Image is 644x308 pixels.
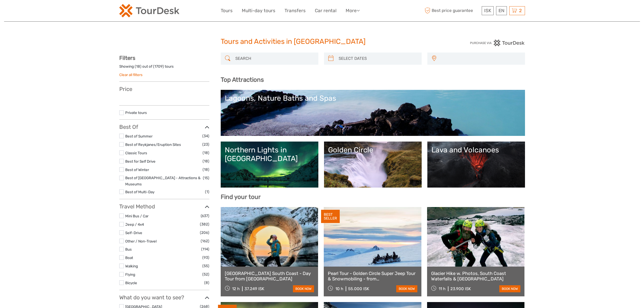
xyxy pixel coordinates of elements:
label: 1709 [154,64,163,69]
div: Showing ( ) out of ( ) tours [119,64,209,72]
div: BEST SELLER [321,210,340,223]
a: book now [499,285,520,292]
strong: Filters [119,55,135,61]
span: (18) [203,150,209,156]
a: book now [293,285,314,292]
span: (93) [202,254,209,261]
span: (382) [200,221,209,227]
label: 18 [136,64,140,69]
span: (114) [201,246,209,252]
a: Glacier Hike w. Photos, South Coast Waterfalls & [GEOGRAPHIC_DATA] [431,271,521,282]
h3: Price [119,86,209,92]
h3: Travel Method [119,203,209,210]
a: Walking [125,264,138,268]
span: (18) [203,166,209,173]
div: Lagoons, Nature Baths and Spas [225,94,521,103]
b: Find your tour [221,193,261,201]
a: Golden Circle [328,146,418,184]
span: 11 h [439,286,445,291]
input: SEARCH [233,54,316,63]
a: book now [396,285,417,292]
div: 55.000 ISK [348,286,369,291]
a: More [346,7,360,15]
span: Best price guarantee [424,6,480,15]
a: Pearl Tour - Golden Circle Super Jeep Tour & Snowmobiling - from [GEOGRAPHIC_DATA] [328,271,417,282]
h3: Best Of [119,124,209,130]
span: (637) [201,213,209,219]
a: Classic Tours [125,151,147,155]
img: PurchaseViaTourDesk.png [470,40,525,46]
a: Mini Bus / Car [125,214,148,218]
span: 2 [518,8,523,13]
div: EN [496,6,507,15]
a: Bicycle [125,281,137,285]
span: (52) [202,271,209,277]
span: (15) [203,175,209,181]
a: Boat [125,255,133,260]
a: Best of Multi-Day [125,190,154,194]
a: Best of [GEOGRAPHIC_DATA] - Attractions & Museums [125,176,200,186]
span: (8) [204,280,209,286]
span: (162) [201,238,209,244]
a: Tours [221,7,233,15]
a: Jeep / 4x4 [125,222,144,227]
div: 37.249 ISK [245,286,264,291]
a: Multi-day tours [242,7,275,15]
span: 12 h [232,286,240,291]
span: ISK [484,8,491,13]
a: Transfers [285,7,306,15]
div: 23.900 ISK [450,286,471,291]
a: Lagoons, Nature Baths and Spas [225,94,521,132]
a: [GEOGRAPHIC_DATA] South Coast - Day Tour from [GEOGRAPHIC_DATA] [225,271,314,282]
a: Clear all filters [119,73,143,77]
div: Northern Lights in [GEOGRAPHIC_DATA] [225,146,314,163]
a: Lava and Volcanoes [431,146,521,184]
span: (206) [200,230,209,236]
a: Best for Self Drive [125,159,156,163]
span: (34) [202,133,209,139]
a: Private tours [125,110,147,115]
h3: What do you want to see? [119,294,209,301]
img: 120-15d4194f-c635-41b9-a512-a3cb382bfb57_logo_small.png [119,4,179,17]
span: (1) [205,189,209,195]
div: Golden Circle [328,146,418,154]
a: Flying [125,272,135,277]
a: Other / Non-Travel [125,239,157,243]
span: 10 h [335,286,343,291]
a: Car rental [315,7,336,15]
a: Best of Winter [125,168,149,172]
a: Bus [125,247,132,251]
b: Top Attractions [221,76,264,83]
a: Northern Lights in [GEOGRAPHIC_DATA] [225,146,314,184]
h1: Tours and Activities in [GEOGRAPHIC_DATA] [221,37,424,46]
div: Lava and Volcanoes [431,146,521,154]
a: Best of Summer [125,134,153,138]
a: Self-Drive [125,231,142,235]
input: SELECT DATES [336,54,419,63]
a: Best of Reykjanes/Eruption Sites [125,142,181,147]
span: (55) [202,263,209,269]
span: (23) [202,141,209,148]
span: (18) [203,158,209,164]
